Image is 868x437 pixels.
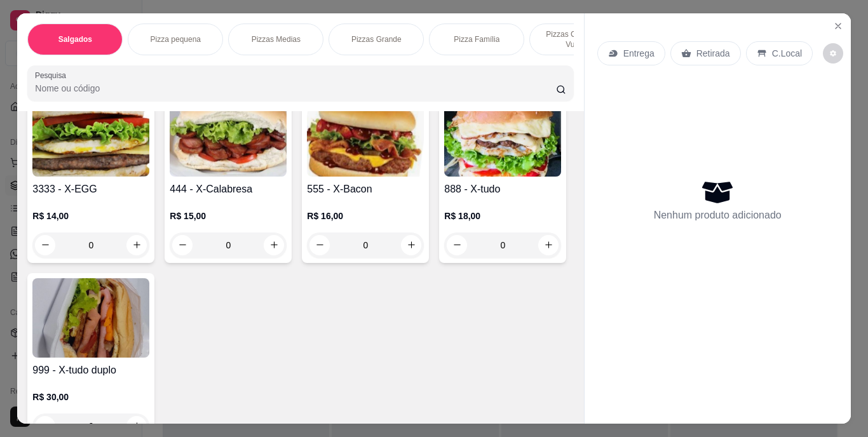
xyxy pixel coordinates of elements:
p: Pizzas Com borda Vulcão [540,29,614,50]
p: Pizza pequena [151,34,201,44]
img: product-image [32,97,149,177]
p: Salgados [58,34,92,44]
p: Pizzas Grande [351,34,402,44]
h4: 3333 - X-EGG [32,182,149,197]
p: Nenhum produto adicionado [654,208,782,223]
h4: 999 - X-tudo duplo [32,363,149,378]
p: R$ 15,00 [170,210,287,222]
img: product-image [307,97,424,177]
label: Pesquisa [35,70,71,81]
p: R$ 14,00 [32,210,149,222]
p: Pizzas Medias [252,34,301,44]
h4: 888 - X-tudo [444,182,561,197]
img: product-image [170,97,287,177]
p: Pizza Família [454,34,499,44]
p: C.Local [772,47,802,60]
button: Close [828,16,848,36]
h4: 555 - X-Bacon [307,182,424,197]
input: Pesquisa [35,82,556,95]
p: Entrega [623,47,654,60]
img: product-image [444,97,561,177]
button: decrease-product-quantity [823,43,843,64]
img: product-image [32,278,149,358]
p: R$ 30,00 [32,391,149,403]
p: R$ 18,00 [444,210,561,222]
p: Retirada [696,47,730,60]
p: R$ 16,00 [307,210,424,222]
h4: 444 - X-Calabresa [170,182,287,197]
